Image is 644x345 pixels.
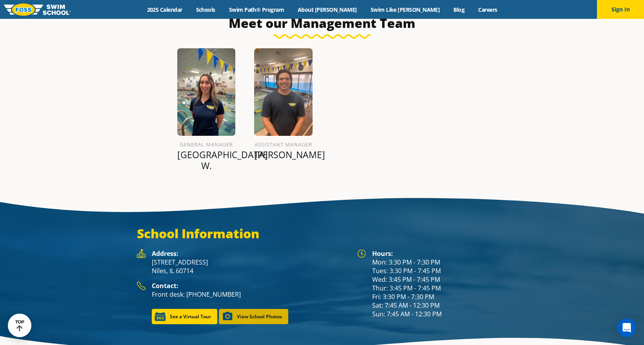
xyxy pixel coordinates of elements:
a: 2025 Calendar [140,6,189,13]
a: Careers [471,6,504,13]
strong: Address: [152,249,178,258]
img: FOSS Swim School Logo [4,4,71,16]
p: Front desk: [PHONE_NUMBER] [152,290,349,299]
h3: School Information [137,226,507,241]
a: Swim Path® Program [222,6,291,13]
div: TOP [15,319,24,332]
strong: Contact: [152,281,178,290]
img: Foss Location Address [137,249,146,258]
p: [GEOGRAPHIC_DATA] W. [177,149,236,171]
a: Schools [189,6,222,13]
img: Foss Location Hours [357,249,366,258]
h3: Meet our Management Team [137,15,507,31]
a: View School Photos [219,309,288,324]
a: See a Virtual Tour [152,309,217,324]
a: Blog [447,6,471,13]
img: Paris-Warner.png [177,48,236,136]
p: [PERSON_NAME] [254,149,313,160]
strong: Hours: [372,249,393,258]
h6: Assistant Manager [254,140,313,149]
p: [STREET_ADDRESS] Niles, IL 60714 [152,258,349,275]
a: About [PERSON_NAME] [291,6,364,13]
img: Jordan-Sellmyer.png [254,48,313,136]
a: Swim Like [PERSON_NAME] [364,6,447,13]
div: Mon: 3:30 PM - 7:30 PM Tues: 3:30 PM - 7:45 PM Wed: 3:45 PM - 7:45 PM Thur: 3:45 PM - 7:45 PM Fri... [372,249,507,318]
h6: General Manager [177,140,236,149]
img: Foss Location Contact [137,281,146,290]
div: Open Intercom Messenger [617,318,636,337]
